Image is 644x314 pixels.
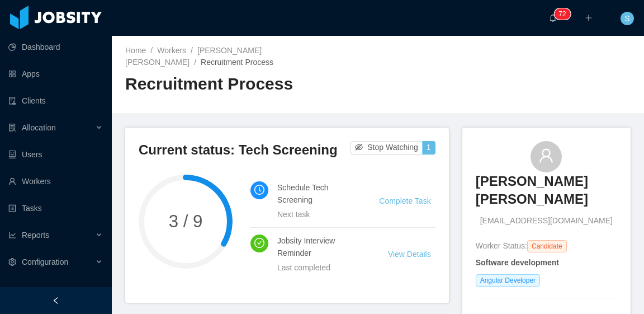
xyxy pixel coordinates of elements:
a: icon: userWorkers [8,170,103,193]
sup: 72 [554,8,570,20]
button: 1 [422,141,435,154]
p: 7 [558,8,562,20]
span: Angular Developer [476,274,540,287]
span: / [191,46,193,55]
i: icon: line-chart [8,231,16,239]
a: icon: robotUsers [8,143,103,166]
i: icon: bell [549,14,557,22]
a: Home [125,46,146,55]
i: icon: plus [585,14,593,22]
p: 2 [562,8,566,20]
h3: Current status: Tech Screening [139,141,351,159]
span: 3 / 9 [139,213,233,230]
div: Last completed [277,261,361,274]
span: Configuration [22,257,68,266]
h2: Recruitment Process [125,73,378,96]
span: Allocation [22,123,56,132]
h4: Jobsity Interview Reminder [277,235,361,259]
i: icon: setting [8,258,16,266]
a: icon: pie-chartDashboard [8,36,103,58]
h4: Schedule Tech Screening [277,181,352,206]
i: icon: clock-circle [254,185,264,195]
i: icon: check-circle [254,238,264,248]
span: / [194,58,196,67]
strong: Software development [476,258,559,267]
i: icon: solution [8,124,16,132]
span: Candidate [527,240,567,252]
span: / [150,46,153,55]
h3: [PERSON_NAME] [PERSON_NAME] [476,172,617,209]
a: icon: appstoreApps [8,63,103,85]
i: icon: user [538,148,554,163]
a: [PERSON_NAME] [PERSON_NAME] [476,172,617,215]
a: View Details [388,250,431,259]
span: [EMAIL_ADDRESS][DOMAIN_NAME] [480,215,613,227]
a: Complete Task [379,196,430,205]
a: icon: profileTasks [8,197,103,219]
a: Workers [157,46,186,55]
div: Next task [277,208,352,221]
span: Worker Status: [476,241,527,250]
span: S [624,12,629,25]
button: icon: eye-invisibleStop Watching [351,141,423,154]
span: Reports [22,231,49,240]
span: Recruitment Process [201,58,273,67]
a: icon: auditClients [8,90,103,112]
